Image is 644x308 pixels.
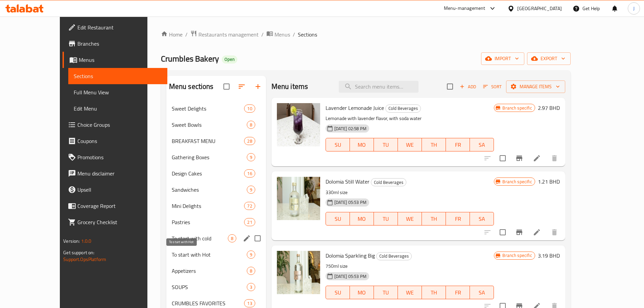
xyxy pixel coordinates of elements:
[511,82,560,91] span: Manage items
[473,288,491,298] span: SA
[166,230,266,246] div: To start with cold8edit
[401,140,419,150] span: WE
[326,114,494,123] p: Lemonade with lavender flavor, with soda water
[506,80,565,93] button: Manage items
[172,267,247,275] span: Appetizers
[172,153,247,161] span: Gathering Boxes
[68,100,167,117] a: Edit Menu
[449,140,467,150] span: FR
[500,252,534,259] span: Branch specific
[77,202,162,210] span: Coverage Report
[74,72,162,80] span: Sections
[79,56,162,64] span: Menus
[63,149,167,165] a: Promotions
[329,214,347,224] span: SU
[166,182,266,198] div: Sandwiches9
[517,5,562,12] div: [GEOGRAPHIC_DATA]
[244,218,255,226] div: items
[326,251,375,261] span: Dolomia Sparkling Big
[166,117,266,133] div: Sweet Bowls8
[533,228,541,236] a: Edit menu item
[166,149,266,165] div: Gathering Boxes9
[422,286,446,299] button: TH
[172,299,244,307] div: CRUMBLES FAVORITES
[172,169,244,177] span: Design Cakes
[63,255,106,264] a: Support.OpsPlatform
[271,81,308,92] h2: Menu items
[172,283,247,291] div: SOUPS
[483,83,502,91] span: Sort
[486,54,519,63] span: import
[77,23,162,31] span: Edit Restaurant
[398,286,422,299] button: WE
[350,286,374,299] button: MO
[219,79,234,94] span: Select all sections
[68,84,167,100] a: Full Menu View
[326,286,350,299] button: SU
[350,138,374,151] button: MO
[538,251,560,260] h6: 3.19 BHD
[443,79,457,94] span: Select section
[247,267,255,275] div: items
[376,252,412,260] div: Cold Beverages
[161,30,183,39] a: Home
[77,121,162,129] span: Choice Groups
[166,198,266,214] div: Mini Delights72
[293,30,295,39] li: /
[538,103,560,113] h6: 2.97 BHD
[244,138,255,144] span: 28
[446,286,470,299] button: FR
[532,54,565,63] span: export
[449,214,467,224] span: FR
[425,140,443,150] span: TH
[247,284,255,290] span: 3
[350,212,374,226] button: MO
[63,165,167,182] a: Menu disclaimer
[422,138,446,151] button: TH
[473,140,491,150] span: SA
[247,186,255,194] div: items
[371,178,406,186] div: Cold Beverages
[244,137,255,145] div: items
[500,179,534,185] span: Branch specific
[166,263,266,279] div: Appetizers8
[244,169,255,177] div: items
[166,246,266,263] div: To start with Hot9
[77,218,162,226] span: Grocery Checklist
[546,150,563,166] button: delete
[63,214,167,230] a: Grocery Checklist
[77,186,162,194] span: Upsell
[242,233,252,243] button: edit
[172,202,244,210] span: Mini Delights
[496,225,510,239] span: Select to update
[172,104,244,113] span: Sweet Delights
[166,214,266,230] div: Pastries21
[234,78,250,95] span: Sort sections
[228,234,236,242] div: items
[166,279,266,295] div: SOUPS3
[63,237,80,245] span: Version:
[63,133,167,149] a: Coupons
[247,283,255,291] div: items
[77,153,162,161] span: Promotions
[172,137,244,145] span: BREAKFAST MENU
[326,138,350,151] button: SU
[326,262,494,270] p: 750ml size
[479,81,506,92] span: Sort items
[633,5,635,12] span: J
[277,103,320,146] img: Lavender Lemonade Juice
[172,234,228,242] span: To start with cold
[172,251,247,259] span: To start with Hot
[244,219,255,226] span: 21
[261,30,264,39] li: /
[377,214,395,224] span: TU
[161,51,219,66] span: Crumbles Bakery
[459,83,477,91] span: Add
[326,103,384,113] span: Lavender Lemonade Juice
